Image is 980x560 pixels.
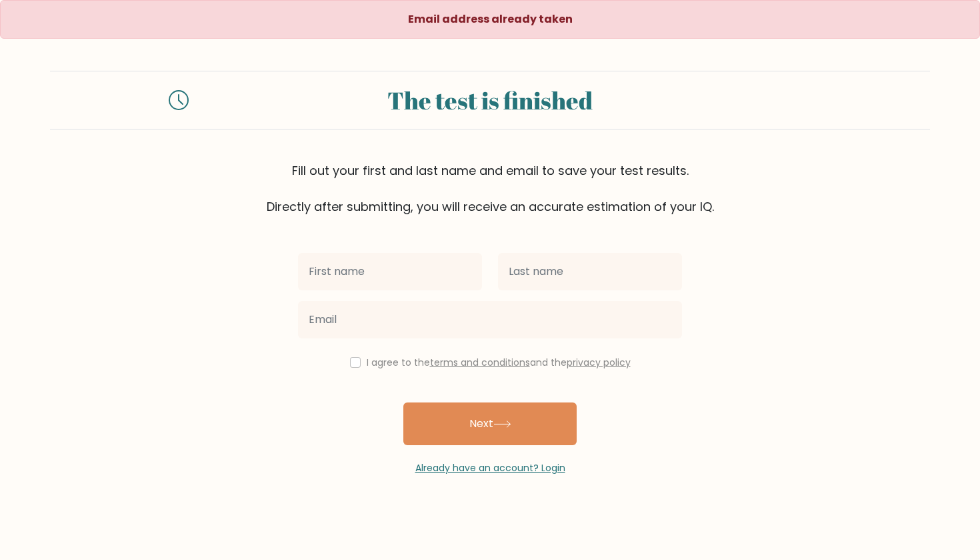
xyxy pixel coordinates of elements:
a: privacy policy [567,356,631,369]
strong: Email address already taken [408,11,573,27]
div: Fill out your first and last name and email to save your test results. Directly after submitting,... [50,162,930,216]
a: Already have an account? Login [415,461,565,475]
input: Email [298,301,682,338]
input: Last name [498,253,682,290]
div: The test is finished [205,82,775,118]
a: terms and conditions [430,356,530,369]
label: I agree to the and the [367,356,631,369]
input: First name [298,253,482,290]
button: Next [403,402,577,445]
